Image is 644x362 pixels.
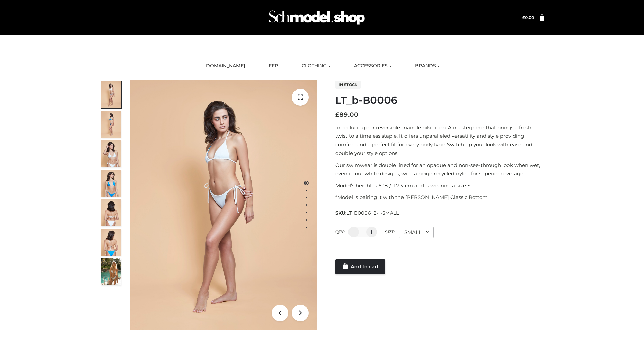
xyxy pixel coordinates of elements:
[101,81,121,108] img: ArielClassicBikiniTop_CloudNine_AzureSky_OW114ECO_1-scaled.jpg
[335,111,339,118] span: £
[522,15,525,20] span: £
[522,15,534,20] a: £0.00
[101,229,121,256] img: ArielClassicBikiniTop_CloudNine_AzureSky_OW114ECO_8-scaled.jpg
[335,111,358,118] bdi: 89.00
[349,59,396,73] a: ACCESSORIES
[297,59,335,73] a: CLOTHING
[385,229,395,234] label: Size:
[335,161,544,178] p: Our swimwear is double lined for an opaque and non-see-through look when wet, even in our white d...
[346,210,399,216] span: LT_B0006_2-_-SMALL
[264,59,283,73] a: FFP
[410,59,445,73] a: BRANDS
[130,80,317,330] img: ArielClassicBikiniTop_CloudNine_AzureSky_OW114ECO_1
[199,59,250,73] a: [DOMAIN_NAME]
[101,199,121,226] img: ArielClassicBikiniTop_CloudNine_AzureSky_OW114ECO_7-scaled.jpg
[335,181,544,190] p: Model’s height is 5 ‘8 / 173 cm and is wearing a size S.
[335,193,544,202] p: *Model is pairing it with the [PERSON_NAME] Classic Bottom
[335,259,385,274] a: Add to cart
[101,111,121,138] img: ArielClassicBikiniTop_CloudNine_AzureSky_OW114ECO_2-scaled.jpg
[335,123,544,158] p: Introducing our reversible triangle bikini top. A masterpiece that brings a fresh twist to a time...
[101,140,121,167] img: ArielClassicBikiniTop_CloudNine_AzureSky_OW114ECO_3-scaled.jpg
[335,81,361,89] span: In stock
[335,94,544,106] h1: LT_b-B0006
[101,170,121,197] img: ArielClassicBikiniTop_CloudNine_AzureSky_OW114ECO_4-scaled.jpg
[399,227,434,238] div: SMALL
[335,209,399,217] span: SKU:
[101,258,121,285] img: Arieltop_CloudNine_AzureSky2.jpg
[335,229,345,234] label: QTY:
[522,15,534,20] bdi: 0.00
[266,4,367,31] img: Schmodel Admin 964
